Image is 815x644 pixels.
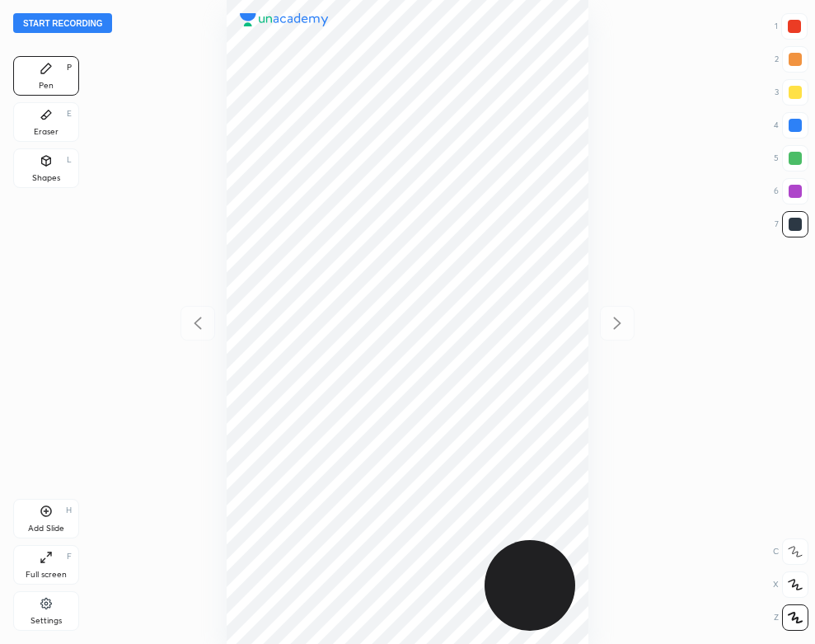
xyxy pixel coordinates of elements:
div: 3 [775,79,808,106]
div: P [67,63,72,72]
div: F [67,552,72,561]
div: Shapes [32,174,60,182]
div: Eraser [34,128,59,136]
div: 2 [775,46,808,73]
div: Full screen [26,571,67,579]
div: E [67,110,72,118]
img: logo.38c385cc.svg [240,13,329,26]
div: H [66,506,72,515]
div: X [773,571,808,598]
div: 5 [774,145,808,172]
div: 6 [774,178,808,204]
div: Pen [39,82,54,90]
div: 4 [774,112,808,139]
div: Add Slide [28,524,64,533]
div: L [67,156,72,164]
div: C [773,538,808,565]
div: 7 [775,211,808,237]
div: 1 [775,13,808,40]
button: Start recording [13,13,112,33]
div: Settings [30,617,62,625]
div: Z [774,604,808,631]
